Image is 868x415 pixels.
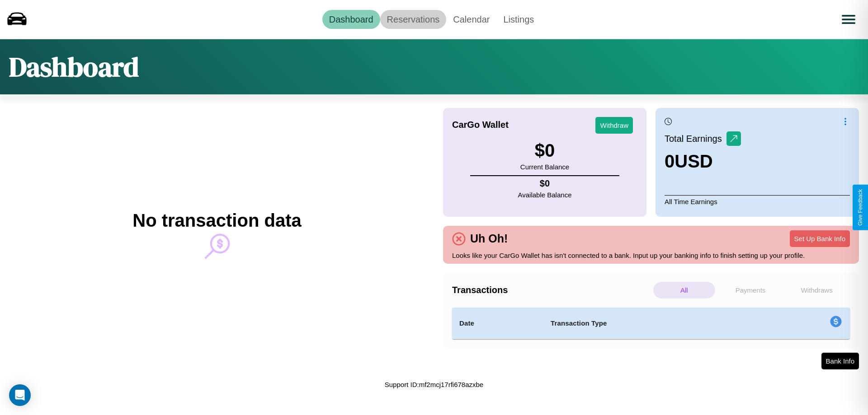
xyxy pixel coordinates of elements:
p: Withdraws [786,282,848,298]
table: simple table [452,308,850,339]
a: Listings [496,10,541,29]
p: Looks like your CarGo Wallet has isn't connected to a bank. Input up your banking info to finish ... [452,249,850,261]
h1: Dashboard [9,48,139,85]
h4: Transactions [452,285,651,295]
p: All [653,282,715,298]
button: Open menu [836,7,861,32]
h2: No transaction data [132,210,301,231]
p: Payments [720,282,782,298]
p: Current Balance [520,161,569,173]
h3: $ 0 [520,140,569,161]
p: Available Balance [518,189,572,201]
div: Open Intercom Messenger [9,384,31,406]
div: Give Feedback [857,189,863,226]
a: Reservations [380,10,447,29]
a: Dashboard [322,10,380,29]
h4: Date [459,318,536,329]
h4: $ 0 [518,178,572,189]
h4: Uh Oh! [466,232,512,245]
p: Total Earnings [665,131,726,147]
button: Bank Info [821,353,859,369]
h3: 0 USD [665,151,741,172]
p: Support ID: mf2mcj17rfi678azxbe [385,378,483,391]
button: Set Up Bank Info [790,230,850,247]
a: Calendar [446,10,496,29]
button: Withdraw [595,117,633,134]
h4: CarGo Wallet [452,120,509,130]
p: All Time Earnings [665,195,850,208]
h4: Transaction Type [551,318,756,329]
